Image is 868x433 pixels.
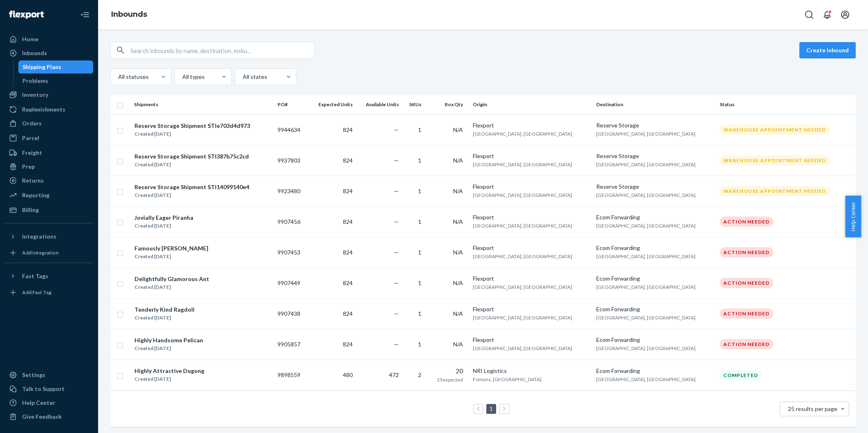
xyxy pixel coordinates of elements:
[716,95,856,114] th: Status
[418,126,421,133] span: 1
[596,345,696,351] span: [GEOGRAPHIC_DATA], [GEOGRAPHIC_DATA]
[473,131,572,137] span: [GEOGRAPHIC_DATA], [GEOGRAPHIC_DATA]
[473,315,572,321] span: [GEOGRAPHIC_DATA], [GEOGRAPHIC_DATA]
[596,275,713,283] div: Ecom Forwarding
[428,95,470,114] th: Box Qty
[394,157,399,164] span: —
[596,183,713,191] div: Reserve Storage
[473,213,590,221] div: Flexport
[134,183,249,191] div: Reserve Storage Shipment STI14099140e4
[22,385,65,393] div: Talk to Support
[394,218,399,225] span: —
[5,103,93,116] a: Replenishments
[473,284,572,290] span: [GEOGRAPHIC_DATA], [GEOGRAPHIC_DATA]
[274,329,309,359] td: 9905857
[596,121,713,129] div: Reserve Storage
[596,244,713,252] div: Ecom Forwarding
[473,275,590,283] div: Flexport
[418,341,421,348] span: 1
[5,174,93,187] a: Returns
[720,155,830,165] div: Warehouse Appointment Needed
[596,192,696,198] span: [GEOGRAPHIC_DATA], [GEOGRAPHIC_DATA]
[473,152,590,160] div: Flexport
[134,152,249,161] div: Reserve Storage Shipment STI387b75c2cd
[720,339,773,349] div: Action Needed
[453,279,463,286] span: N/A
[801,7,817,23] button: Open Search Box
[593,95,716,114] th: Destination
[389,371,399,378] span: 472
[720,308,773,319] div: Action Needed
[22,149,42,157] div: Freight
[343,249,353,256] span: 824
[453,218,463,225] span: N/A
[453,187,463,194] span: N/A
[134,344,203,353] div: Created [DATE]
[788,405,837,412] span: 25 results per page
[473,244,590,252] div: Flexport
[5,33,93,46] a: Home
[343,218,353,225] span: 824
[5,286,93,299] a: Add Fast Tag
[343,279,353,286] span: 824
[5,132,93,145] a: Parcel
[5,396,93,409] a: Help Center
[720,278,773,288] div: Action Needed
[134,244,208,252] div: Famously [PERSON_NAME]
[22,134,39,142] div: Parcel
[473,223,572,229] span: [GEOGRAPHIC_DATA], [GEOGRAPHIC_DATA]
[720,186,830,196] div: Warehouse Appointment Needed
[596,161,696,167] span: [GEOGRAPHIC_DATA], [GEOGRAPHIC_DATA]
[22,371,45,379] div: Settings
[5,160,93,173] a: Prep
[473,121,590,129] div: Flexport
[18,74,94,87] a: Problems
[473,161,572,167] span: [GEOGRAPHIC_DATA], [GEOGRAPHIC_DATA]
[845,196,861,237] button: Help Center
[596,213,713,221] div: Ecom Forwarding
[837,7,853,23] button: Open account menu
[418,218,421,225] span: 1
[453,341,463,348] span: N/A
[274,268,309,298] td: 9907449
[453,249,463,256] span: N/A
[274,145,309,176] td: 9937803
[274,95,309,114] th: PO#
[394,341,399,348] span: —
[22,191,49,199] div: Reporting
[134,191,249,199] div: Created [DATE]
[134,222,193,230] div: Created [DATE]
[22,249,58,256] div: Add Integration
[22,63,61,71] div: Shipping Plans
[799,42,856,58] button: Create inbound
[308,95,356,114] th: Expected Units
[131,95,274,114] th: Shipments
[343,341,353,348] span: 824
[5,230,93,243] button: Integrations
[134,375,204,383] div: Created [DATE]
[437,377,463,383] span: 25 expected
[134,314,195,322] div: Created [DATE]
[274,114,309,145] td: 9944634
[596,253,696,259] span: [GEOGRAPHIC_DATA], [GEOGRAPHIC_DATA]
[5,382,93,395] button: Talk to Support
[18,60,94,74] a: Shipping Plans
[343,187,353,194] span: 824
[22,49,47,57] div: Inbounds
[5,117,93,130] a: Orders
[473,345,572,351] span: [GEOGRAPHIC_DATA], [GEOGRAPHIC_DATA]
[473,376,541,382] span: Fontana, [GEOGRAPHIC_DATA]
[22,77,48,85] div: Problems
[274,298,309,329] td: 9907438
[343,310,353,317] span: 824
[596,367,713,375] div: Ecom Forwarding
[22,413,62,421] div: Give Feedback
[5,410,93,423] button: Give Feedback
[596,376,696,382] span: [GEOGRAPHIC_DATA], [GEOGRAPHIC_DATA]
[343,371,353,378] span: 480
[274,359,309,391] td: 9898559
[5,270,93,283] button: Fast Tags
[720,370,762,380] div: Completed
[473,336,590,344] div: Flexport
